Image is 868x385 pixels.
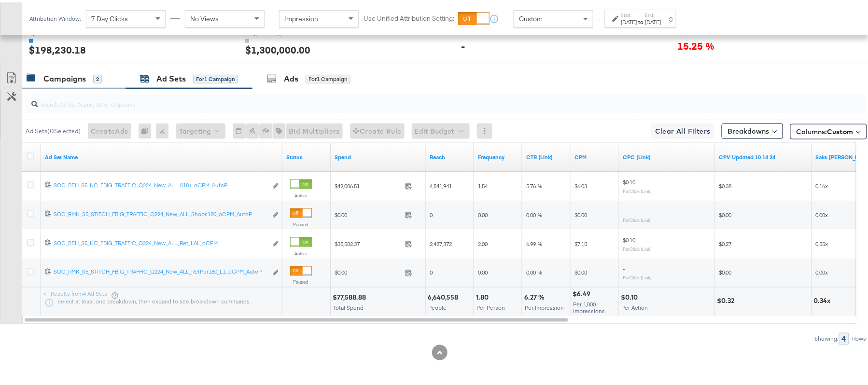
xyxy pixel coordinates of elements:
[623,263,625,270] span: -
[573,288,593,297] div: $6.49
[574,151,615,159] a: The average cost you've paid to have 1,000 impressions of your ad.
[335,267,401,274] span: $0.00
[91,12,128,21] span: 7 Day Clicks
[26,124,81,133] div: Ad Sets ( 0 Selected)
[594,16,603,20] span: ↑
[525,302,564,309] span: Per Impression
[719,180,732,187] span: $0.38
[54,237,267,247] a: SOC_BEH_S5_KC_FBIG_TRAFFIC_Q224_New_ALL_Ret_LAL_oCPM
[478,209,488,216] span: 0.00
[645,10,661,16] label: End:
[655,123,711,135] span: Clear All Filters
[335,151,422,159] a: The total amount spent to date.
[816,238,828,245] span: 0.55x
[526,209,542,216] span: 0.00 %
[621,10,637,16] label: Start:
[93,72,102,81] div: 2
[54,266,267,276] a: SOC_RMK_S5_STITCH_FBIG_TRAFFIC_Q224_New_ALL_RetPur180_L1...oCPM_AutoP
[526,238,542,245] span: 6.99 %
[621,302,648,309] span: Per Action
[428,291,461,300] div: 6,640,558
[430,267,433,274] span: 0
[637,16,645,23] strong: to
[462,37,465,51] div: -
[478,267,488,274] span: 0.00
[623,186,652,192] sub: Per Click (Link)
[476,291,491,300] div: 1.80
[333,302,364,309] span: Total Spend
[623,205,625,212] span: -
[476,302,505,309] span: Per Person
[54,208,267,218] a: SOC_RMK_S5_STITCH_FBIG_TRAFFIC_Q224_New_ALL_Shops180_oCPM_AutoP
[156,71,186,82] div: Ad Sets
[478,180,488,187] span: 1.54
[574,180,587,187] span: $6.03
[29,41,86,55] div: $198,230.18
[430,151,470,159] a: The number of people your ad was served to.
[623,273,652,278] sub: Per Click (Link)
[290,277,312,283] label: Paused
[790,122,867,137] button: Columns:Custom
[839,330,849,343] div: 4
[335,238,401,245] span: $35,582.37
[573,299,605,313] span: Per 1,000 Impressions
[816,180,828,187] span: 0.16x
[306,72,350,81] div: for 1 Campaign
[797,124,854,134] span: Columns:
[814,333,839,340] div: Showing:
[290,190,312,196] label: Active
[54,179,267,189] a: SOC_BEH_S5_KC_FBIG_TRAFFIC_Q224_New_ALL_A18+_oCPM_AutoP
[333,291,369,300] div: $77,588.88
[478,238,488,245] span: 2.00
[621,16,637,24] div: [DATE]
[717,294,738,303] div: $0.32
[335,180,401,187] span: $42,006.51
[645,16,661,24] div: [DATE]
[623,151,712,159] a: The average cost for each link click you've received from your ad.
[623,244,652,249] sub: Per Click (Link)
[814,294,834,303] div: 0.34x
[54,266,267,274] div: SOC_RMK_S5_STITCH_FBIG_TRAFFIC_Q224_New_ALL_RetPur180_L1...oCPM_AutoP
[852,333,867,340] div: Rows
[54,179,267,187] div: SOC_BEH_S5_KC_FBIG_TRAFFIC_Q224_New_ALL_A18+_oCPM_AutoP
[519,12,543,21] span: Custom
[719,238,732,245] span: $0.27
[677,37,714,50] span: 15.25 %
[428,302,447,309] span: People
[722,121,783,137] button: Breakdowns
[574,267,587,274] span: $0.00
[245,41,310,55] div: $1,300,000.00
[827,125,854,134] span: Custom
[430,209,433,216] span: 0
[45,151,279,159] a: Your Ad Set name.
[364,12,454,21] label: Use Unified Attribution Setting:
[284,12,318,21] span: Impression
[574,238,587,245] span: $7.15
[574,209,587,216] span: $0.00
[623,215,652,220] sub: Per Click (Link)
[526,180,542,187] span: 5.76 %
[430,180,452,187] span: 4,541,941
[526,151,567,159] a: The number of clicks received on a link in your ad divided by the number of impressions.
[478,151,518,159] a: The average number of times your ad was served to each person.
[651,121,714,137] button: Clear All Filters
[526,267,542,274] span: 0.00 %
[816,267,828,274] span: 0.00x
[816,209,828,216] span: 0.00x
[284,71,298,82] div: Ads
[139,121,156,137] div: 0
[430,238,452,245] span: 2,487,372
[54,237,267,245] div: SOC_BEH_S5_KC_FBIG_TRAFFIC_Q224_New_ALL_Ret_LAL_oCPM
[621,291,641,300] div: $0.10
[719,209,732,216] span: $0.00
[54,208,267,216] div: SOC_RMK_S5_STITCH_FBIG_TRAFFIC_Q224_New_ALL_Shops180_oCPM_AutoP
[719,267,732,274] span: $0.00
[286,151,327,159] a: Shows the current state of your Ad Set.
[719,151,808,159] a: Updated Adobe CPV
[38,88,790,107] input: Search Ad Set Name, ID or Objective
[290,219,312,225] label: Paused
[43,71,86,82] div: Campaigns
[524,291,547,300] div: 6.27 %
[193,72,238,81] div: for 1 Campaign
[623,234,635,241] span: $0.10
